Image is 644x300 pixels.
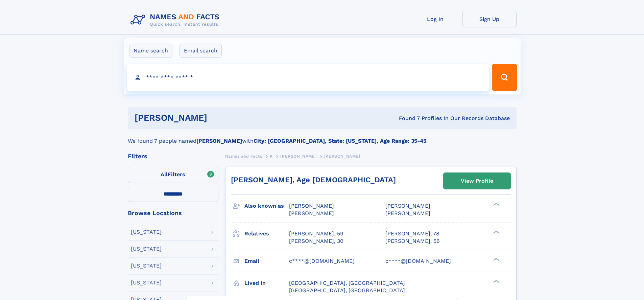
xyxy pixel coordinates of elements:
[492,257,500,261] div: ❯
[225,152,262,160] a: Names and Facts
[244,200,289,212] h3: Also known as
[289,210,334,216] span: [PERSON_NAME]
[128,153,218,159] div: Filters
[270,152,273,160] a: K
[254,138,426,144] b: City: [GEOGRAPHIC_DATA], State: [US_STATE], Age Range: 35-45
[127,64,489,91] input: search input
[289,237,343,245] a: [PERSON_NAME], 30
[461,173,493,189] div: View Profile
[385,203,430,209] span: [PERSON_NAME]
[280,152,316,160] a: [PERSON_NAME]
[280,154,316,159] span: [PERSON_NAME]
[289,287,405,294] span: [GEOGRAPHIC_DATA], [GEOGRAPHIC_DATA]
[180,44,222,58] label: Email search
[289,280,405,286] span: [GEOGRAPHIC_DATA], [GEOGRAPHIC_DATA]
[128,11,225,29] img: Logo Names and Facts
[462,11,517,27] a: Sign Up
[131,280,162,285] div: [US_STATE]
[324,154,360,159] span: [PERSON_NAME]
[244,277,289,289] h3: Lived in
[135,114,303,122] h1: [PERSON_NAME]
[385,210,430,216] span: [PERSON_NAME]
[196,138,242,144] b: [PERSON_NAME]
[289,203,334,209] span: [PERSON_NAME]
[408,11,462,27] a: Log In
[244,255,289,267] h3: Email
[492,279,500,283] div: ❯
[131,263,162,269] div: [US_STATE]
[492,230,500,234] div: ❯
[385,237,440,245] a: [PERSON_NAME], 56
[131,246,162,252] div: [US_STATE]
[128,210,218,216] div: Browse Locations
[303,115,510,122] div: Found 7 Profiles In Our Records Database
[231,176,396,184] a: [PERSON_NAME], Age [DEMOGRAPHIC_DATA]
[128,129,517,145] div: We found 7 people named with .
[244,228,289,239] h3: Relatives
[492,64,517,91] button: Search Button
[129,44,172,58] label: Name search
[289,230,343,237] a: [PERSON_NAME], 59
[492,202,500,207] div: ❯
[131,229,162,235] div: [US_STATE]
[270,154,273,159] span: K
[444,173,510,189] a: View Profile
[385,230,439,237] a: [PERSON_NAME], 78
[128,167,218,183] label: Filters
[161,171,168,178] span: All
